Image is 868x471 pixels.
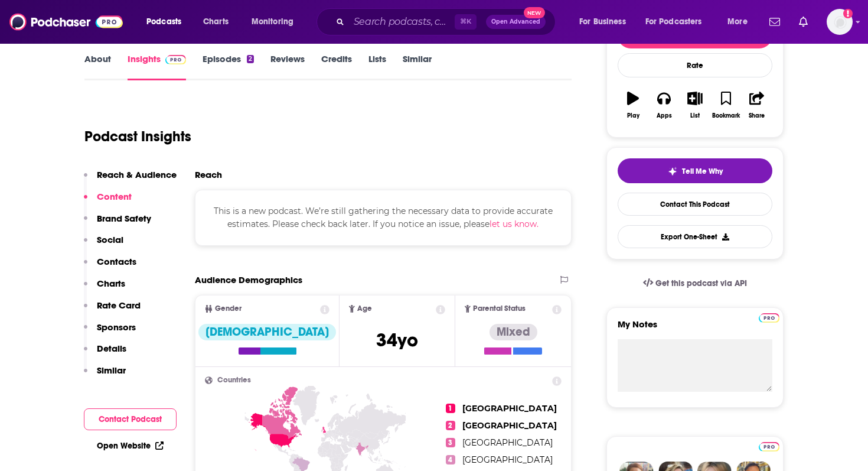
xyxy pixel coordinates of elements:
[321,53,352,80] a: Credits
[97,365,126,376] p: Similar
[524,7,545,18] span: New
[195,274,302,285] h2: Audience Demographics
[243,12,309,31] button: open menu
[462,403,557,414] span: [GEOGRAPHIC_DATA]
[742,84,772,126] button: Share
[97,441,164,451] a: Open Website
[657,112,672,119] div: Apps
[727,14,748,30] span: More
[203,14,229,30] span: Charts
[215,305,242,313] span: Gender
[84,300,141,321] button: Rate Card
[827,9,853,35] img: User Profile
[710,84,741,126] button: Bookmark
[618,158,772,183] button: tell me why sparkleTell Me Why
[638,12,719,31] button: open menu
[618,193,772,216] a: Contact This Podcast
[357,305,372,313] span: Age
[618,84,648,126] button: Play
[712,112,740,119] div: Bookmark
[765,12,785,32] a: Show notifications dropdown
[84,213,151,235] button: Brand Safety
[627,112,639,119] div: Play
[146,14,181,30] span: Podcasts
[618,225,772,248] button: Export One-Sheet
[446,455,455,464] span: 4
[827,9,853,35] span: Logged in as maiak
[618,319,772,339] label: My Notes
[719,12,762,31] button: open menu
[195,12,236,31] a: Charts
[571,12,641,31] button: open menu
[376,329,418,352] span: 34 yo
[97,169,177,180] p: Reach & Audience
[446,421,455,430] span: 2
[328,8,567,35] div: Search podcasts, credits, & more...
[486,15,546,29] button: Open AdvancedNew
[655,278,747,288] span: Get this podcast via API
[247,55,254,63] div: 2
[84,408,177,430] button: Contact Podcast
[252,14,293,30] span: Monitoring
[165,55,186,64] img: Podchaser Pro
[84,234,123,256] button: Social
[97,191,132,202] p: Content
[749,112,765,119] div: Share
[473,305,526,313] span: Parental Status
[490,217,539,230] button: let us know.
[84,321,136,343] button: Sponsors
[368,53,386,80] a: Lists
[138,12,197,31] button: open menu
[462,437,553,448] span: [GEOGRAPHIC_DATA]
[84,256,136,278] button: Contacts
[84,365,126,386] button: Similar
[446,404,455,413] span: 1
[403,53,432,80] a: Similar
[618,53,772,77] div: Rate
[128,53,186,80] a: InsightsPodchaser Pro
[446,438,455,447] span: 3
[349,12,455,31] input: Search podcasts, credits, & more...
[195,169,222,180] h2: Reach
[97,278,125,289] p: Charts
[270,53,305,80] a: Reviews
[682,167,723,176] span: Tell Me Why
[759,440,779,451] a: Pro website
[634,269,756,298] a: Get this podcast via API
[97,300,141,311] p: Rate Card
[668,167,677,176] img: tell me why sparkle
[491,19,540,25] span: Open Advanced
[217,376,251,384] span: Countries
[97,256,136,267] p: Contacts
[680,84,710,126] button: List
[759,442,779,451] img: Podchaser Pro
[9,11,123,33] img: Podchaser - Follow, Share and Rate Podcasts
[84,169,177,191] button: Reach & Audience
[843,9,853,18] svg: Add a profile image
[490,324,537,340] div: Mixed
[97,213,151,224] p: Brand Safety
[214,206,553,229] span: This is a new podcast. We’re still gathering the necessary data to provide accurate estimates. Pl...
[84,191,132,213] button: Content
[84,128,191,145] h1: Podcast Insights
[794,12,812,32] a: Show notifications dropdown
[97,343,126,354] p: Details
[84,53,111,80] a: About
[648,84,679,126] button: Apps
[690,112,700,119] div: List
[462,420,557,431] span: [GEOGRAPHIC_DATA]
[579,14,626,30] span: For Business
[97,234,123,245] p: Social
[759,311,779,323] a: Pro website
[455,14,477,30] span: ⌘ K
[97,321,136,333] p: Sponsors
[462,454,553,465] span: [GEOGRAPHIC_DATA]
[827,9,853,35] button: Show profile menu
[84,343,126,365] button: Details
[203,53,254,80] a: Episodes2
[84,278,125,300] button: Charts
[759,313,779,323] img: Podchaser Pro
[198,324,336,340] div: [DEMOGRAPHIC_DATA]
[645,14,702,30] span: For Podcasters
